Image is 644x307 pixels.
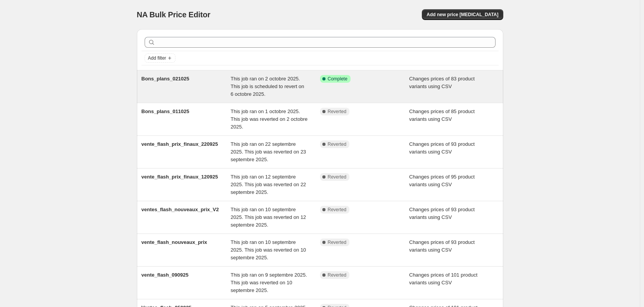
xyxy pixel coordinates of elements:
span: Reverted [328,174,347,180]
span: This job ran on 1 octobre 2025. This job was reverted on 2 octobre 2025. [231,108,307,130]
span: vente_flash_nouveaux_prix [142,239,207,245]
span: Reverted [328,207,347,213]
span: Add new price [MEDICAL_DATA] [427,12,498,18]
button: Add new price [MEDICAL_DATA] [422,9,503,20]
span: Changes prices of 95 product variants using CSV [409,174,475,187]
span: Add filter [148,55,166,61]
span: Changes prices of 83 product variants using CSV [409,76,475,89]
span: This job ran on 9 septembre 2025. This job was reverted on 10 septembre 2025. [231,272,307,293]
span: Changes prices of 93 product variants using CSV [409,141,475,155]
span: vente_flash_prix_finaux_120925 [142,174,218,180]
span: Changes prices of 93 product variants using CSV [409,239,475,253]
span: vente_flash_090925 [142,272,189,278]
span: Reverted [328,272,347,278]
span: Complete [328,76,347,82]
span: This job ran on 12 septembre 2025. This job was reverted on 22 septembre 2025. [231,174,306,195]
span: Changes prices of 93 product variants using CSV [409,207,475,220]
span: vente_flash_prix_finaux_220925 [142,141,218,147]
span: Changes prices of 101 product variants using CSV [409,272,477,285]
span: This job ran on 10 septembre 2025. This job was reverted on 12 septembre 2025. [231,207,306,228]
span: Reverted [328,141,347,147]
span: This job ran on 10 septembre 2025. This job was reverted on 10 septembre 2025. [231,239,306,260]
span: Reverted [328,108,347,115]
span: Bons_plans_021025 [142,76,189,82]
span: Bons_plans_011025 [142,108,189,114]
span: This job ran on 22 septembre 2025. This job was reverted on 23 septembre 2025. [231,141,306,162]
span: ventes_flash_nouveaux_prix_V2 [142,207,219,212]
span: This job ran on 2 octobre 2025. This job is scheduled to revert on 6 octobre 2025. [231,76,304,97]
span: Changes prices of 85 product variants using CSV [409,108,475,122]
span: Reverted [328,239,347,245]
span: NA Bulk Price Editor [137,10,211,19]
button: Add filter [145,53,175,63]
